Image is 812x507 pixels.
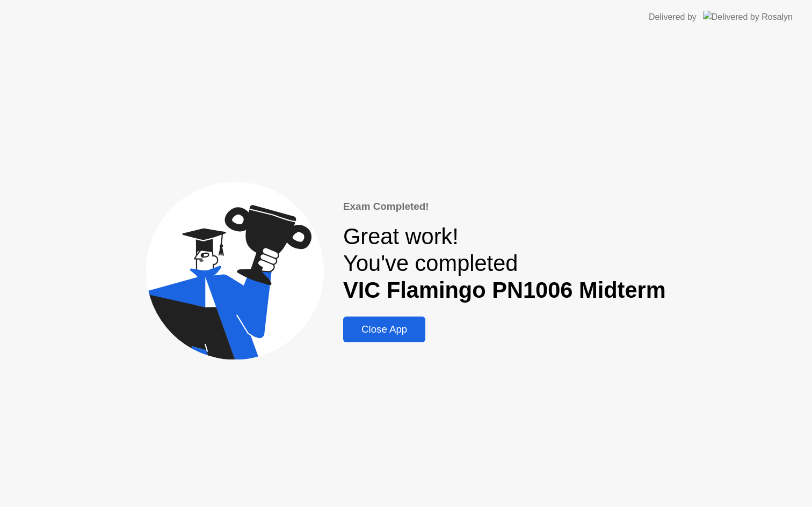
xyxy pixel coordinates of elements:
[343,199,666,214] div: Exam Completed!
[703,11,793,23] img: Delivered by Rosalyn
[343,277,666,303] b: VIC Flamingo PN1006 Midterm
[346,324,422,335] div: Close App
[343,223,666,304] div: Great work! You've completed
[649,11,697,24] div: Delivered by
[343,317,425,342] button: Close App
